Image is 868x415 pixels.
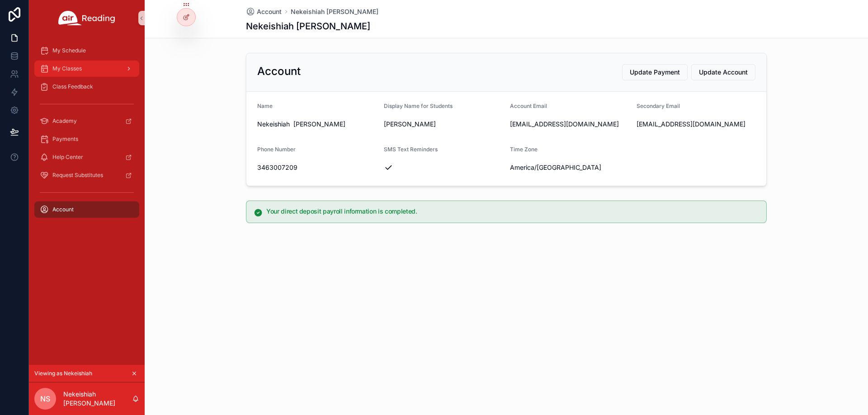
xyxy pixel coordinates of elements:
[52,206,74,213] span: Account
[291,7,378,16] a: Nekeishiah [PERSON_NAME]
[384,146,438,153] span: SMS Text Reminders
[34,201,139,218] a: Account
[58,11,115,25] img: App logo
[52,65,82,72] span: My Classes
[510,163,601,172] span: America/[GEOGRAPHIC_DATA]
[691,64,755,80] button: Update Account
[257,103,273,109] span: Name
[52,117,77,125] span: Academy
[34,131,139,147] a: Payments
[630,68,680,77] span: Update Payment
[52,154,83,161] span: Help Center
[52,83,93,90] span: Class Feedback
[257,146,296,153] span: Phone Number
[29,36,145,229] div: scrollable content
[384,120,503,129] span: [PERSON_NAME]
[40,393,50,404] span: NS
[510,103,547,109] span: Account Email
[637,120,756,129] span: [EMAIL_ADDRESS][DOMAIN_NAME]
[34,370,92,377] span: Viewing as Nekeishiah
[34,79,139,95] a: Class Feedback
[384,103,453,109] span: Display Name for Students
[257,120,377,129] span: Nekeishiah [PERSON_NAME]
[34,167,139,183] a: Request Substitutes
[34,42,139,59] a: My Schedule
[34,61,139,77] a: My Classes
[257,64,301,79] h2: Account
[52,47,86,54] span: My Schedule
[257,163,377,172] span: 3463007209
[637,103,680,109] span: Secondary Email
[52,172,103,179] span: Request Substitutes
[699,68,748,77] span: Update Account
[52,135,78,143] span: Payments
[34,149,139,165] a: Help Center
[266,208,759,214] h5: Your direct deposit payroll information is completed.
[510,146,538,153] span: Time Zone
[257,7,282,16] span: Account
[246,7,282,16] a: Account
[63,390,132,408] p: Nekeishiah [PERSON_NAME]
[622,64,688,80] button: Update Payment
[510,120,629,129] span: [EMAIL_ADDRESS][DOMAIN_NAME]
[34,113,139,129] a: Academy
[246,20,370,33] h1: Nekeishiah [PERSON_NAME]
